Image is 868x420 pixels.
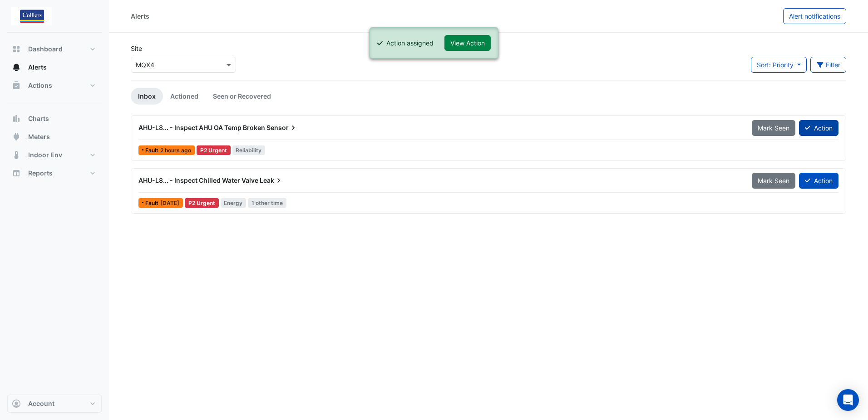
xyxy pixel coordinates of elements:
span: Dashboard [28,45,63,54]
span: Sensor [266,123,298,132]
app-icon: Alerts [12,63,21,72]
app-icon: Actions [12,81,21,90]
label: Site [131,44,142,53]
span: 1 other time [248,198,286,208]
button: Sort: Priority [751,57,807,73]
button: Meters [7,128,102,146]
button: Dashboard [7,40,102,58]
span: Alerts [28,63,47,72]
span: Leak [260,176,283,185]
button: Action [799,173,838,189]
div: Open Intercom Messenger [837,389,859,411]
span: Wed 10-Sep-2025 14:32 AEST [160,147,191,154]
button: Alert notifications [783,8,846,24]
span: Alert notifications [789,12,840,20]
span: Energy [221,198,247,208]
a: Seen or Recovered [206,88,278,105]
app-icon: Dashboard [12,45,21,54]
span: Fault [145,200,160,206]
button: Charts [7,110,102,128]
span: Sort: Priority [757,61,794,69]
span: Fault [145,148,160,153]
span: Charts [28,114,49,123]
span: AHU-L8... - Inspect AHU OA Temp Broken [138,124,265,131]
span: Meters [28,132,50,141]
div: Alerts [131,11,149,21]
span: AHU-L8... - Inspect Chilled Water Valve [138,176,258,184]
span: Account [28,399,54,408]
button: Action [799,120,838,136]
img: Company Logo [11,7,52,25]
div: Action assigned [386,38,434,48]
button: Indoor Env [7,146,102,164]
span: Reliability [232,145,266,155]
button: Reports [7,164,102,182]
span: Mark Seen [758,177,789,185]
a: Actioned [163,88,206,105]
app-icon: Reports [12,169,21,178]
span: Reports [28,169,53,178]
span: Mon 08-Sep-2025 08:46 AEST [160,200,179,206]
app-icon: Charts [12,114,21,123]
button: Account [7,395,102,413]
button: Mark Seen [752,173,795,189]
button: Alerts [7,58,102,76]
div: P2 Urgent [197,145,231,155]
button: View Action [444,35,491,51]
div: P2 Urgent [185,198,219,208]
button: Filter [810,57,847,73]
app-icon: Indoor Env [12,150,21,160]
button: Actions [7,76,102,95]
app-icon: Meters [12,132,21,141]
a: Inbox [131,88,163,105]
span: Mark Seen [758,124,789,132]
span: Actions [28,81,52,90]
button: Mark Seen [752,120,795,136]
span: Indoor Env [28,150,62,160]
